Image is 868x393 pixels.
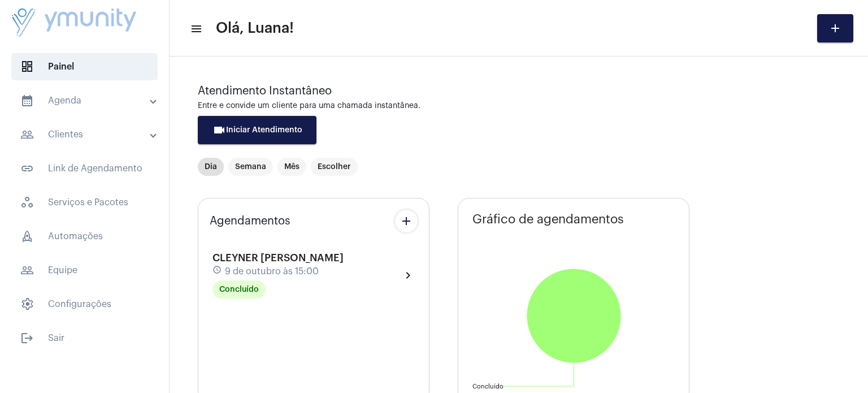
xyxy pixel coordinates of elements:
mat-icon: sidenav icon [190,22,201,36]
mat-icon: add [400,214,413,228]
span: Painel [11,53,158,80]
span: Agendamentos [210,215,290,227]
mat-expansion-panel-header: sidenav iconAgenda [7,87,169,114]
span: Serviços e Pacotes [11,189,158,216]
mat-icon: sidenav icon [20,162,34,175]
span: CLEYNER [PERSON_NAME] [212,253,344,263]
mat-expansion-panel-header: sidenav iconClientes [7,121,169,148]
mat-panel-title: Agenda [20,94,151,107]
span: 9 de outubro às 15:00 [225,266,319,277]
span: sidenav icon [20,230,34,243]
mat-chip: Escolher [311,158,358,176]
span: Iniciar Atendimento [212,126,302,134]
button: Iniciar Atendimento [198,116,316,144]
div: Entre e convide um cliente para uma chamada instantânea. [198,102,840,110]
mat-chip: Dia [198,158,224,176]
mat-panel-title: Clientes [20,128,151,141]
mat-icon: schedule [212,265,223,278]
span: Link de Agendamento [11,155,158,182]
mat-icon: sidenav icon [20,128,34,141]
div: Atendimento Instantâneo [198,85,840,97]
mat-chip: Semana [228,158,273,176]
img: da4d17c4-93e0-4e87-ea01-5b37ad3a248d.png [9,6,139,41]
mat-icon: sidenav icon [20,264,34,277]
span: Olá, Luana! [216,19,294,37]
mat-icon: sidenav icon [20,94,34,107]
span: Gráfico de agendamentos [472,213,624,226]
text: Concluído [472,383,504,390]
mat-chip: Concluído [212,280,266,299]
mat-icon: videocam [212,123,226,137]
mat-icon: add [828,21,842,35]
span: Sair [11,325,158,352]
span: Automações [11,223,158,250]
span: Configurações [11,291,158,318]
span: Equipe [11,257,158,284]
span: sidenav icon [20,196,34,209]
mat-icon: chevron_right [401,269,415,282]
mat-icon: sidenav icon [20,331,34,345]
mat-chip: Mês [277,158,306,176]
span: sidenav icon [20,297,34,311]
span: sidenav icon [20,60,34,74]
